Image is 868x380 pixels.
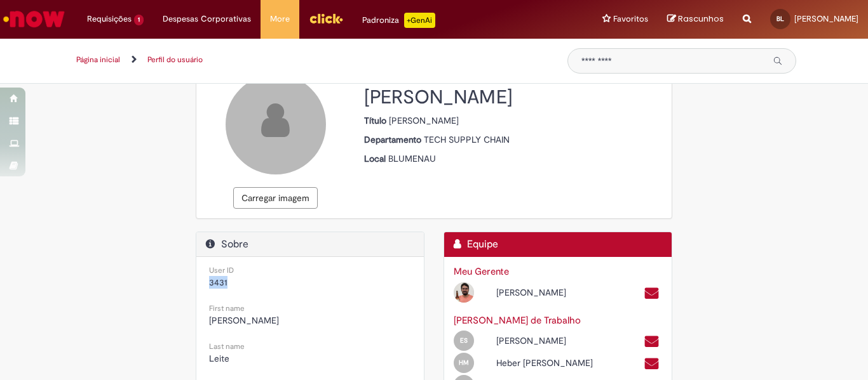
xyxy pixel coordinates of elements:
small: Last name [209,341,245,351]
span: Favoritos [613,13,648,25]
ul: Trilhas de página [72,48,548,72]
div: Open Profile: Joao Felipe Farias Mendes [444,280,615,303]
p: +GenAi [404,13,435,28]
div: [PERSON_NAME] [487,334,614,347]
span: Requisições [87,13,132,25]
a: Enviar um e-mail para eduardo.coleta@ambevtech.com.br [644,334,660,349]
span: 1 [134,15,144,25]
strong: Local [364,153,388,164]
span: TECH SUPPLY CHAIN [424,134,510,145]
h3: [PERSON_NAME] de Trabalho [454,315,662,326]
div: [PERSON_NAME] [487,286,614,299]
span: [PERSON_NAME] [209,315,279,326]
small: User ID [209,265,234,275]
span: Rascunhos [678,13,724,25]
h2: Equipe [454,239,662,251]
span: Leite [209,353,229,364]
span: ES [460,336,468,344]
a: Enviar um e-mail para 99815852@ambev.com.br [644,286,660,301]
small: First name [209,303,245,313]
button: Carregar imagem [233,187,318,209]
span: 3431 [209,277,227,288]
img: ServiceNow [1,6,67,32]
a: Página inicial [76,55,120,65]
span: BLUMENAU [388,153,436,164]
div: Heber [PERSON_NAME] [487,357,614,369]
h2: [PERSON_NAME] [364,87,662,108]
a: Perfil do usuário [147,55,203,65]
a: Rascunhos [667,13,724,25]
strong: Título [364,115,389,126]
div: Open Profile: Heber Alexandre Minetto [444,351,615,373]
a: Enviar um e-mail para heber.minetto@ambevtech.com.br [644,357,660,371]
div: Padroniza [362,13,435,28]
h2: Sobre [206,239,414,251]
span: Despesas Corporativas [163,13,251,25]
h3: Meu Gerente [454,266,662,277]
img: click_logo_yellow_360x200.png [309,9,343,28]
span: [PERSON_NAME] [389,115,459,126]
div: Open Profile: Eduardo Augusto Coleta de Souza [444,329,615,351]
span: More [270,13,290,25]
strong: Departamento [364,134,424,145]
span: HM [459,358,469,367]
span: BL [776,15,784,23]
span: [PERSON_NAME] [794,13,858,24]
